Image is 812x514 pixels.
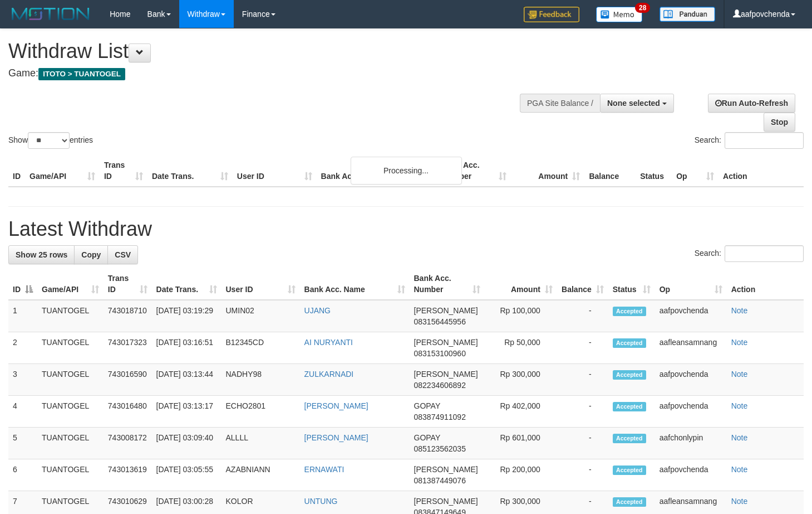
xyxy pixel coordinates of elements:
td: [DATE] 03:05:55 [152,459,222,491]
td: 1 [8,300,37,332]
td: B12345CD [222,332,300,364]
img: Feedback.jpg [524,7,579,22]
a: AI NURYANTI [304,338,353,347]
th: Status [636,155,672,187]
img: Button%20Memo.svg [596,7,643,22]
a: Note [731,338,748,347]
a: Note [731,433,748,442]
td: aafpovchenda [655,459,727,491]
span: Accepted [613,338,646,348]
a: Note [731,401,748,410]
td: [DATE] 03:13:17 [152,396,222,428]
span: [PERSON_NAME] [414,370,478,379]
td: 743013619 [104,459,152,491]
td: aafpovchenda [655,300,727,332]
td: TUANTOGEL [37,300,104,332]
th: Status: activate to sort column ascending [608,268,655,300]
td: ALLLL [222,428,300,459]
td: 2 [8,332,37,364]
td: NADHY98 [222,364,300,396]
td: Rp 402,000 [485,396,557,428]
td: aafchonlypin [655,428,727,459]
td: TUANTOGEL [37,332,104,364]
td: 743018710 [104,300,152,332]
td: Rp 50,000 [485,332,557,364]
th: Date Trans. [147,155,233,187]
th: Trans ID: activate to sort column ascending [104,268,152,300]
th: Bank Acc. Number [437,155,511,187]
span: Accepted [613,497,646,507]
th: Op [672,155,719,187]
td: 4 [8,396,37,428]
a: CSV [107,245,138,264]
td: 6 [8,459,37,491]
span: Accepted [613,402,646,411]
th: Action [719,155,804,187]
span: Copy 083874911092 to clipboard [414,413,466,421]
span: Copy 083153100960 to clipboard [414,349,466,358]
span: Show 25 rows [16,250,67,259]
td: AZABNIANN [222,459,300,491]
select: Showentries [28,132,70,149]
th: Game/API [25,155,100,187]
div: PGA Site Balance / [520,94,600,113]
span: GOPAY [414,401,440,410]
td: [DATE] 03:16:51 [152,332,222,364]
label: Search: [695,245,804,262]
h1: Latest Withdraw [8,218,804,240]
td: [DATE] 03:13:44 [152,364,222,396]
th: ID: activate to sort column descending [8,268,37,300]
td: 5 [8,428,37,459]
span: Copy 085123562035 to clipboard [414,444,466,453]
span: Accepted [613,434,646,443]
span: GOPAY [414,433,440,442]
a: UNTUNG [304,497,338,506]
th: Trans ID [100,155,147,187]
td: aafpovchenda [655,364,727,396]
td: 743016590 [104,364,152,396]
a: ZULKARNADI [304,370,354,379]
a: Note [731,306,748,315]
td: - [557,364,608,396]
span: CSV [115,250,131,259]
a: Run Auto-Refresh [708,94,795,113]
a: UJANG [304,306,331,315]
input: Search: [725,245,804,262]
td: Rp 601,000 [485,428,557,459]
td: TUANTOGEL [37,364,104,396]
img: MOTION_logo.png [8,6,93,22]
td: aafpovchenda [655,396,727,428]
span: Accepted [613,370,646,380]
a: Show 25 rows [8,245,75,264]
button: None selected [600,94,674,113]
input: Search: [725,132,804,149]
a: Copy [74,245,108,264]
h1: Withdraw List [8,40,530,62]
th: Op: activate to sort column ascending [655,268,727,300]
td: aafleansamnang [655,332,727,364]
td: Rp 300,000 [485,364,557,396]
span: 28 [635,3,650,13]
td: 743016480 [104,396,152,428]
td: - [557,332,608,364]
span: Accepted [613,465,646,475]
th: Amount: activate to sort column ascending [485,268,557,300]
a: Note [731,465,748,474]
a: ERNAWATI [304,465,345,474]
th: Balance [584,155,636,187]
a: [PERSON_NAME] [304,433,368,442]
span: Accepted [613,307,646,316]
a: Note [731,497,748,506]
td: Rp 200,000 [485,459,557,491]
td: UMIN02 [222,300,300,332]
span: [PERSON_NAME] [414,306,478,315]
th: ID [8,155,25,187]
td: TUANTOGEL [37,459,104,491]
td: 743008172 [104,428,152,459]
th: User ID: activate to sort column ascending [222,268,300,300]
td: TUANTOGEL [37,396,104,428]
th: Action [727,268,804,300]
h4: Game: [8,68,530,79]
td: 743017323 [104,332,152,364]
th: User ID [233,155,317,187]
